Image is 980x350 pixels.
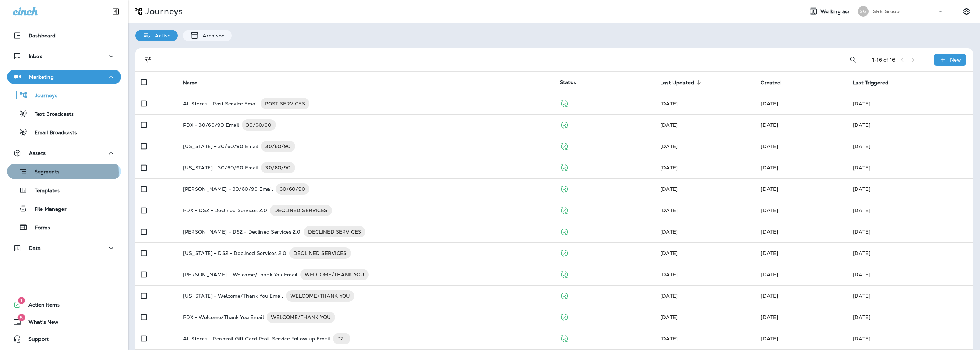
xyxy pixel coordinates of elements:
span: Unknown [660,250,678,256]
span: Working as: [820,9,851,15]
div: SG [858,6,869,17]
td: [DATE] [847,328,973,349]
p: All Stores - Post Service Email [183,98,258,109]
button: Assets [7,146,121,160]
button: 8What's New [7,315,121,329]
p: [PERSON_NAME] - Welcome/Thank You Email [183,269,297,280]
span: Published [560,207,569,213]
p: Archived [199,33,225,38]
span: Shane Kump [761,293,778,299]
span: WELCOME/THANK YOU [300,271,369,278]
p: Email Broadcasts [27,130,77,136]
span: 30/60/90 [261,164,295,171]
span: Support [21,336,49,345]
p: [US_STATE] - Welcome/Thank You Email [183,290,283,302]
button: File Manager [7,201,121,216]
p: [US_STATE] - 30/60/90 Email [183,141,259,152]
span: Unknown [761,207,778,214]
p: Journeys [142,6,183,17]
td: [DATE] [847,114,973,136]
div: POST SERVICES [261,98,309,109]
span: Shane Kump [660,314,678,320]
span: Shane Kump [660,207,678,214]
div: 30/60/90 [261,141,295,152]
span: Shane Kump [660,271,678,278]
span: Last Updated [660,80,694,86]
span: Published [560,335,569,341]
span: Action Items [21,302,60,310]
p: All Stores - Pennzoil Gift Card Post-Service Follow up Email [183,333,330,344]
span: Unknown [660,100,678,107]
span: Shane Kump [660,164,678,171]
span: Shane Kump [660,143,678,150]
p: Active [151,33,171,38]
span: PZL [333,335,350,342]
button: Support [7,332,121,346]
button: Segments [7,164,121,179]
div: 30/60/90 [276,183,309,195]
span: POST SERVICES [261,100,309,107]
span: Published [560,185,569,192]
button: Inbox [7,49,121,63]
p: Inbox [28,53,42,59]
span: Published [560,292,569,298]
p: [PERSON_NAME] - DS2 - Declined Services 2.0 [183,226,301,237]
span: Published [560,249,569,256]
span: Shane Kump [761,314,778,320]
span: What's New [21,319,58,328]
span: Published [560,142,569,149]
p: SRE Group [873,9,900,14]
span: Shane Kump [660,186,678,192]
button: Marketing [7,70,121,84]
span: Shane Kump [761,122,778,128]
span: Name [183,79,207,86]
p: PDX - DS2 - Declined Services 2.0 [183,205,267,216]
p: Journeys [28,93,57,99]
p: File Manager [27,206,67,213]
td: [DATE] [847,264,973,285]
div: WELCOME/THANK YOU [286,290,354,302]
span: Unknown [761,229,778,235]
span: Shane Kump [761,143,778,150]
p: Data [29,245,41,251]
div: 30/60/90 [261,162,295,173]
td: [DATE] [847,93,973,114]
button: Collapse Sidebar [106,4,126,19]
span: Unknown [660,229,678,235]
span: Shane Kump [761,186,778,192]
button: 1Action Items [7,298,121,312]
p: Templates [27,188,60,194]
span: DECLINED SERVICES [304,228,365,235]
p: New [950,57,961,63]
span: 1 [18,297,25,304]
span: WELCOME/THANK YOU [286,292,354,299]
button: Journeys [7,88,121,103]
span: Shane Kump [660,335,678,342]
div: DECLINED SERVICES [289,247,351,259]
button: Data [7,241,121,255]
span: Shane Kump [761,271,778,278]
span: 30/60/90 [276,186,309,193]
div: DECLINED SERVICES [270,205,332,216]
span: Name [183,80,198,86]
p: PDX - 30/60/90 Email [183,119,239,131]
td: [DATE] [847,136,973,157]
div: 30/60/90 [242,119,276,131]
span: 8 [17,314,25,321]
span: Shane Kump [660,122,678,128]
span: Published [560,271,569,277]
td: [DATE] [847,242,973,264]
button: Email Broadcasts [7,125,121,140]
p: Marketing [29,74,54,80]
div: WELCOME/THANK YOU [300,269,369,280]
td: [DATE] [847,200,973,221]
span: Last Triggered [853,80,888,86]
div: WELCOME/THANK YOU [267,312,335,323]
td: [DATE] [847,157,973,178]
p: Forms [28,225,50,231]
button: Filters [141,53,155,67]
span: Unknown [761,100,778,107]
span: WELCOME/THANK YOU [267,314,335,321]
span: Shane Kump [761,164,778,171]
button: Dashboard [7,28,121,43]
